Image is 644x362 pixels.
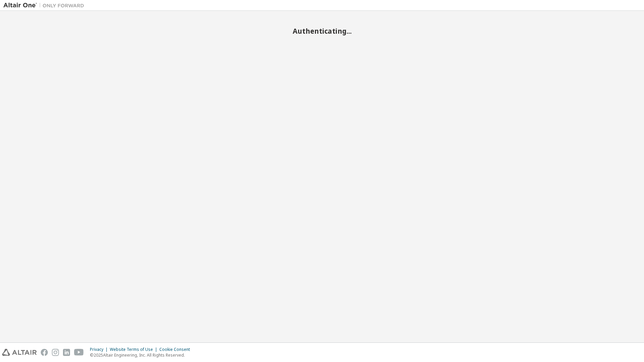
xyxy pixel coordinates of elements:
img: linkedin.svg [63,349,70,356]
img: instagram.svg [52,349,59,356]
img: altair_logo.svg [2,349,37,356]
h2: Authenticating... [3,27,641,35]
div: Website Terms of Use [110,347,159,352]
img: youtube.svg [74,349,84,356]
img: Altair One [3,2,88,9]
img: facebook.svg [41,349,48,356]
div: Cookie Consent [159,347,194,352]
div: Privacy [90,347,110,352]
p: © 2025 Altair Engineering, Inc. All Rights Reserved. [90,352,194,358]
